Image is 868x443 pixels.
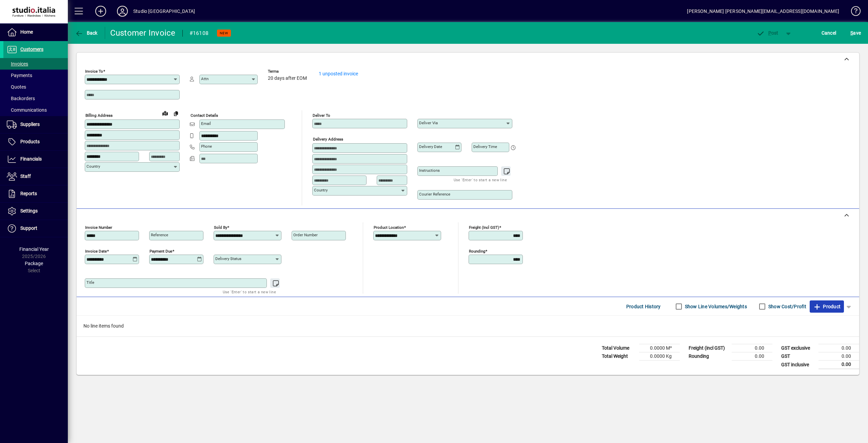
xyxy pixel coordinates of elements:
button: Add [90,5,112,17]
span: NEW [220,31,228,35]
label: Show Line Volumes/Weights [684,303,747,310]
span: Financial Year [19,246,49,252]
mat-label: Order number [293,233,318,237]
td: 0.00 [818,344,859,352]
td: GST [778,352,818,361]
span: Staff [20,173,31,179]
span: Customers [20,47,43,52]
span: Financials [20,156,42,162]
a: Reports [3,185,68,202]
td: 0.00 [732,344,772,352]
mat-label: Country [86,164,100,169]
app-page-header-button: Back [68,27,105,39]
mat-label: Country [314,188,328,192]
mat-label: Deliver via [419,121,438,125]
div: Customer Invoice [110,27,176,38]
mat-label: Phone [201,144,212,149]
div: [PERSON_NAME] [PERSON_NAME][EMAIL_ADDRESS][DOMAIN_NAME] [687,6,839,17]
td: 0.00 [732,352,772,361]
td: Total Weight [598,352,639,361]
mat-label: Payment due [150,249,172,254]
div: #16108 [190,28,209,39]
mat-label: Attn [201,76,209,81]
td: 0.00 [818,361,859,369]
span: Suppliers [20,122,40,127]
td: 0.0000 M³ [639,344,680,352]
a: Home [3,24,68,41]
td: 0.00 [818,352,859,361]
mat-label: Invoice To [85,69,103,74]
a: Backorders [3,93,68,104]
span: Products [20,139,40,144]
button: Cancel [820,27,838,39]
a: Invoices [3,58,68,70]
a: Knowledge Base [846,1,860,23]
div: Studio [GEOGRAPHIC_DATA] [133,6,195,17]
td: Freight (incl GST) [685,344,732,352]
a: 1 unposted invoice [319,71,358,76]
td: Total Volume [598,344,639,352]
mat-label: Delivery status [215,256,241,261]
span: Product History [626,301,661,312]
span: Reports [20,191,37,196]
td: Rounding [685,352,732,361]
mat-label: Product location [374,225,404,230]
mat-label: Rounding [469,249,485,254]
span: Terms [268,69,309,74]
span: 20 days after EOM [268,76,307,81]
td: GST exclusive [778,344,818,352]
span: Product [813,301,841,312]
mat-hint: Use 'Enter' to start a new line [223,288,276,296]
a: Payments [3,70,68,81]
button: Profile [112,5,133,17]
mat-label: Invoice date [85,249,107,254]
span: Package [25,261,43,266]
a: Products [3,133,68,150]
mat-hint: Use 'Enter' to start a new line [454,176,507,184]
mat-label: Sold by [214,225,227,230]
span: ave [850,27,861,38]
mat-label: Courier Reference [419,192,450,197]
mat-label: Delivery date [419,144,442,149]
td: 0.0000 Kg [639,352,680,361]
span: Back [75,30,98,36]
a: Support [3,220,68,237]
label: Show Cost/Profit [767,303,806,310]
span: S [850,30,853,36]
span: Home [20,29,33,35]
span: Support [20,225,37,231]
mat-label: Deliver To [313,113,330,118]
span: Payments [7,73,32,78]
mat-label: Email [201,121,211,126]
a: Suppliers [3,116,68,133]
a: Communications [3,104,68,116]
mat-label: Instructions [419,168,440,173]
button: Back [73,27,99,39]
mat-label: Title [86,280,94,285]
a: Settings [3,203,68,220]
mat-label: Reference [151,233,168,237]
span: Settings [20,208,38,214]
span: Cancel [822,27,836,38]
span: Communications [7,107,47,113]
span: P [768,30,771,36]
div: No line items found [77,316,859,336]
mat-label: Invoice number [85,225,112,230]
td: GST inclusive [778,361,818,369]
a: Quotes [3,81,68,93]
button: Copy to Delivery address [171,108,181,119]
span: ost [756,30,778,36]
button: Product History [624,300,664,313]
a: Staff [3,168,68,185]
span: Backorders [7,96,35,101]
mat-label: Delivery time [473,144,497,149]
a: View on map [160,108,171,118]
span: Quotes [7,84,26,90]
button: Save [849,27,863,39]
span: Invoices [7,61,28,67]
a: Financials [3,151,68,168]
button: Product [810,300,844,313]
mat-label: Freight (incl GST) [469,225,499,230]
button: Post [753,27,782,39]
